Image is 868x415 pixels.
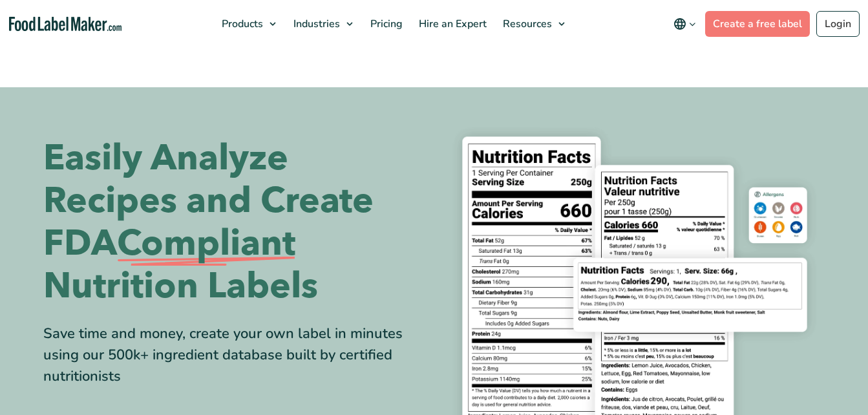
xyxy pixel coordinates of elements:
a: Food Label Maker homepage [9,17,122,32]
span: Resources [499,17,553,31]
span: Compliant [117,222,295,265]
h1: Easily Analyze Recipes and Create FDA Nutrition Labels [43,137,425,308]
a: Login [816,11,860,37]
span: Pricing [366,17,404,31]
span: Industries [290,17,341,31]
span: Products [218,17,264,31]
a: Create a free label [705,11,810,37]
button: Change language [664,11,705,37]
div: Save time and money, create your own label in minutes using our 500k+ ingredient database built b... [43,323,425,387]
span: Hire an Expert [415,17,488,31]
